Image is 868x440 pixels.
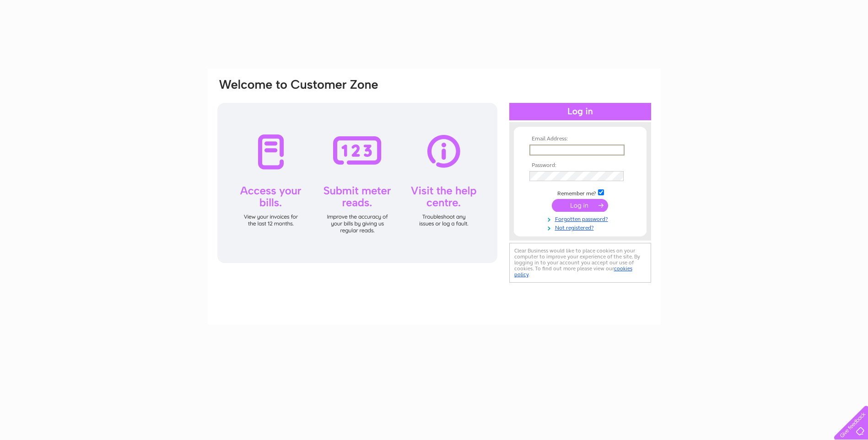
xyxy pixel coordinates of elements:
[529,223,633,231] a: Not registered?
[527,188,633,197] td: Remember me?
[529,214,633,223] a: Forgotten password?
[527,162,633,169] th: Password:
[514,265,632,278] a: cookies policy
[509,243,651,283] div: Clear Business would like to place cookies on your computer to improve your experience of the sit...
[552,199,608,212] input: Submit
[527,136,633,142] th: Email Address:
